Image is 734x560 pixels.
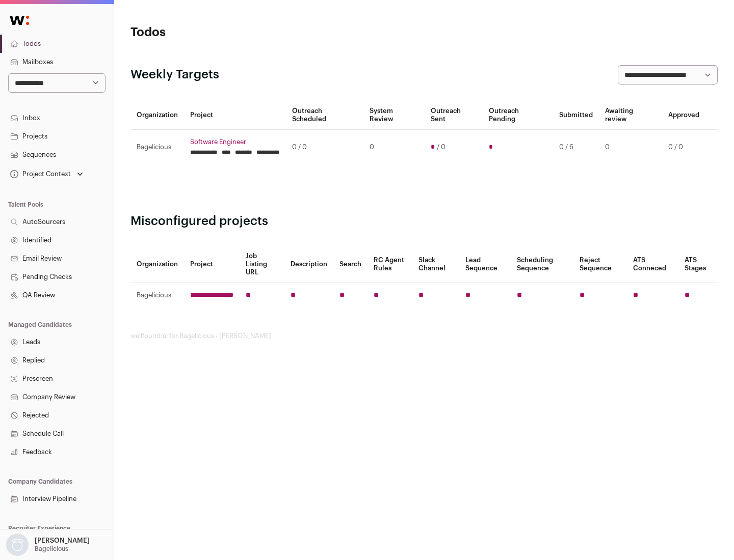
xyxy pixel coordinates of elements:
th: Lead Sequence [459,246,511,283]
h2: Misconfigured projects [130,213,718,230]
th: ATS Stages [678,246,718,283]
td: 0 / 0 [662,130,705,165]
td: Bagelicious [130,130,184,165]
th: Description [284,246,333,283]
th: Organization [130,246,184,283]
span: / 0 [437,143,445,151]
p: Bagelicious [35,545,68,553]
th: Project [184,101,286,130]
img: nopic.png [6,534,29,556]
td: 0 / 6 [553,130,599,165]
td: 0 [363,130,424,165]
th: Search [333,246,368,283]
th: Reject Sequence [573,246,627,283]
td: 0 / 0 [286,130,363,165]
footer: wellfound:ai for Bagelicious - [PERSON_NAME] [130,332,718,340]
h2: Weekly Targets [130,67,219,83]
th: Slack Channel [412,246,459,283]
th: Project [184,246,240,283]
th: Outreach Sent [425,101,483,130]
a: Software Engineer [190,138,280,146]
td: Bagelicious [130,283,184,308]
td: 0 [599,130,662,165]
p: [PERSON_NAME] [35,537,90,545]
th: Awaiting review [599,101,662,130]
img: Wellfound [4,10,35,31]
th: Approved [662,101,705,130]
th: Scheduling Sequence [511,246,573,283]
th: Submitted [553,101,599,130]
div: Project Context [8,170,71,178]
th: Organization [130,101,184,130]
button: Open dropdown [4,534,92,556]
th: ATS Conneced [627,246,678,283]
h1: Todos [130,24,326,41]
button: Open dropdown [8,167,85,181]
th: System Review [363,101,424,130]
th: RC Agent Rules [368,246,412,283]
th: Job Listing URL [240,246,284,283]
th: Outreach Pending [483,101,553,130]
th: Outreach Scheduled [286,101,363,130]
